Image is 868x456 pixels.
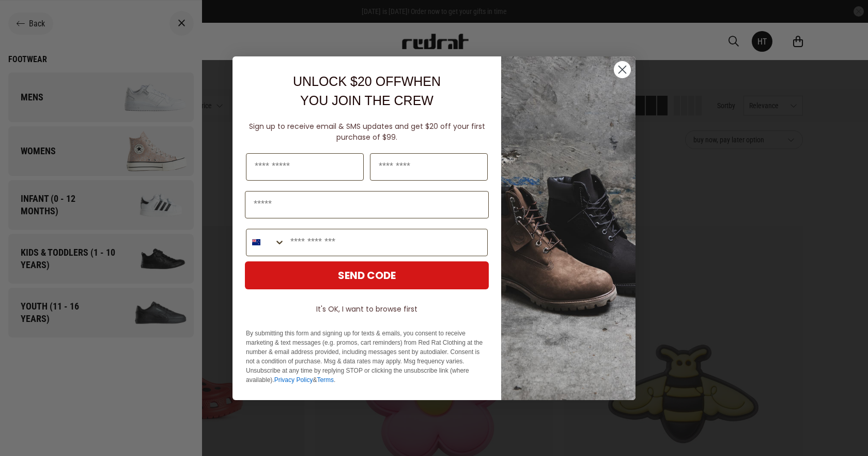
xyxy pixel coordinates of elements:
input: Email [245,191,489,218]
p: By submitting this form and signing up for texts & emails, you consent to receive marketing & tex... [246,329,488,385]
button: SEND CODE [245,261,489,289]
span: WHEN [401,74,441,89]
img: f7662613-148e-4c88-9575-6c6b5b55a647.jpeg [501,56,636,400]
span: Sign up to receive email & SMS updates and get $20 off your first purchase of $99. [249,121,485,142]
input: First Name [246,153,364,181]
button: Close dialog [613,61,631,79]
button: Open LiveChat chat widget [8,4,39,35]
a: Terms [317,376,334,384]
span: UNLOCK $20 OFF [293,74,401,89]
img: New Zealand [252,238,260,246]
a: Privacy Policy [274,376,313,384]
span: YOU JOIN THE CREW [300,93,433,108]
button: It's OK, I want to browse first [245,300,489,318]
button: Search Countries [246,229,285,256]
